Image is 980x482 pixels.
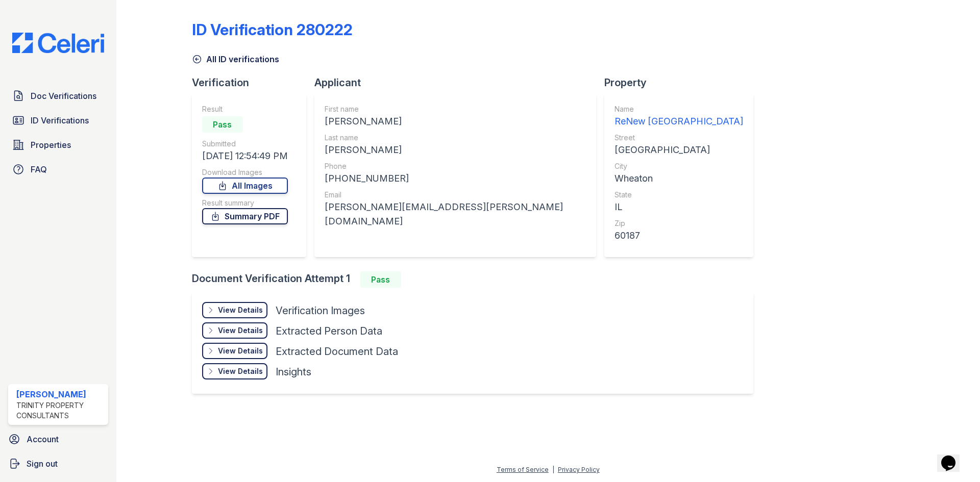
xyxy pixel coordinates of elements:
div: Phone [325,161,586,171]
div: Verification [192,75,314,90]
div: IL [615,200,743,214]
div: [PERSON_NAME] [325,114,586,129]
div: Insights [276,365,311,379]
div: [DATE] 12:54:49 PM [202,149,288,163]
span: Account [27,433,59,445]
div: Extracted Document Data [276,344,398,359]
div: Document Verification Attempt 1 [192,271,762,288]
a: Account [4,429,112,449]
div: Zip [615,218,743,229]
a: Sign out [4,453,112,474]
span: Properties [31,139,71,151]
div: Street [615,133,743,143]
div: 60187 [615,229,743,243]
span: Sign out [27,458,58,470]
div: Applicant [314,75,604,90]
span: FAQ [31,163,47,175]
a: Name ReNew [GEOGRAPHIC_DATA] [615,104,743,129]
div: Property [604,75,762,90]
div: Pass [360,271,401,288]
div: [PERSON_NAME][EMAIL_ADDRESS][PERSON_NAME][DOMAIN_NAME] [325,200,586,229]
div: View Details [218,366,263,376]
div: City [615,161,743,171]
div: Name [615,104,743,114]
iframe: chat widget [937,441,970,472]
div: [PERSON_NAME] [325,143,586,157]
div: Download Images [202,167,288,177]
div: Submitted [202,139,288,149]
div: Pass [202,116,243,133]
img: CE_Logo_Blue-a8612792a0a2168367f1c8372b55b34899dd931a85d93a1a3d3e32e68fde9ad4.png [4,33,112,53]
div: Trinity Property Consultants [16,400,104,421]
div: View Details [218,346,263,356]
div: ID Verification 280222 [192,20,353,39]
div: State [615,190,743,200]
a: FAQ [8,159,108,180]
div: Result [202,104,288,114]
div: Extracted Person Data [276,324,382,338]
div: [PERSON_NAME] [16,388,104,400]
span: ID Verifications [31,114,89,126]
div: Verification Images [276,303,365,318]
div: ReNew [GEOGRAPHIC_DATA] [615,114,743,129]
div: Result summary [202,198,288,208]
a: Privacy Policy [558,466,600,473]
span: Doc Verifications [31,90,96,102]
div: Email [325,190,586,200]
div: Last name [325,133,586,143]
a: Doc Verifications [8,86,108,106]
div: | [552,466,554,473]
a: Summary PDF [202,208,288,224]
a: Terms of Service [497,466,549,473]
div: Wheaton [615,171,743,186]
div: View Details [218,305,263,315]
div: [GEOGRAPHIC_DATA] [615,143,743,157]
a: All Images [202,177,288,194]
div: View Details [218,325,263,336]
a: All ID verifications [192,53,279,65]
div: First name [325,104,586,114]
a: ID Verifications [8,110,108,131]
div: [PHONE_NUMBER] [325,171,586,186]
a: Properties [8,135,108,155]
